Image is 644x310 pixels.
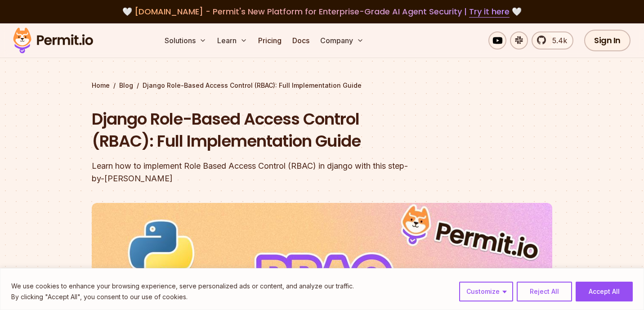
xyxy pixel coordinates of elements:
button: Company [317,31,367,49]
a: Sign In [584,30,631,51]
p: We use cookies to enhance your browsing experience, serve personalized ads or content, and analyz... [11,281,354,292]
a: Pricing [255,31,285,49]
span: [DOMAIN_NAME] - Permit's New Platform for Enterprise-Grade AI Agent Security | [134,6,510,17]
button: Customize [459,282,513,301]
button: Solutions [161,31,210,49]
h1: Django Role-Based Access Control (RBAC): Full Implementation Guide [92,108,437,153]
a: Home [92,81,110,90]
a: Blog [119,81,133,90]
a: 5.4k [532,31,573,49]
a: Try it here [469,6,510,18]
div: 🤍 🤍 [22,5,622,18]
span: 5.4k [547,35,567,46]
div: / / [92,81,552,90]
button: Reject All [517,282,572,301]
img: Permit logo [9,25,97,56]
button: Accept All [576,282,633,301]
a: Docs [289,31,313,49]
button: Learn [214,31,251,49]
div: Learn how to implement Role Based Access Control (RBAC) in django with this step-by-[PERSON_NAME] [92,160,437,185]
p: By clicking "Accept All", you consent to our use of cookies. [11,292,354,302]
